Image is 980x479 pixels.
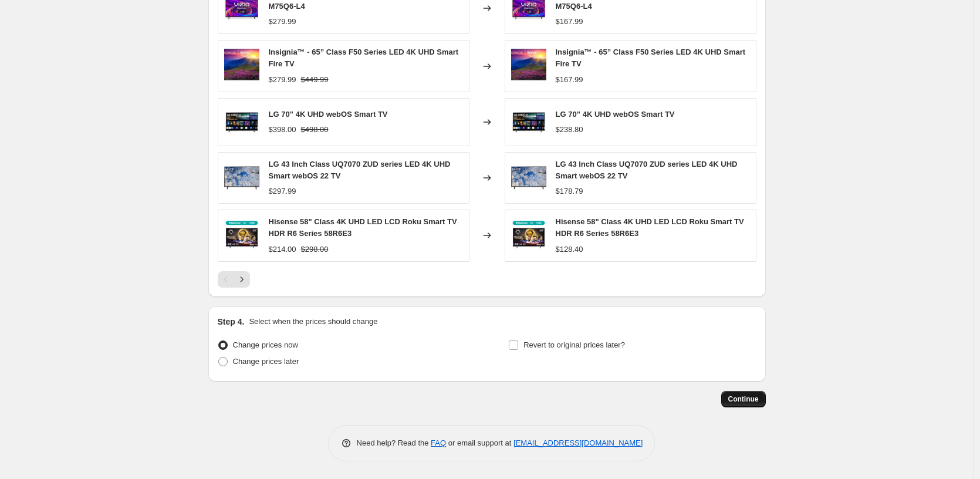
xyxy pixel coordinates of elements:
[556,185,583,197] div: $178.79
[511,49,546,84] img: 4c89b4f9-1257-457c-88c1-a6cb240288d5_80x.jpg
[511,218,546,253] img: Hisense-58-Class-4K-UHD-LED-LCD-Roku-Smart-TV-HDR-R6-Series-58R6E3_85f403ef-0ef8-4b0a-bddc-50730d...
[233,340,298,349] span: Change prices now
[556,124,583,136] div: $238.80
[431,438,446,447] a: FAQ
[446,438,513,447] span: or email support at
[269,160,451,180] span: LG 43 Inch Class UQ7070 ZUD series LED 4K UHD Smart webOS 22 TV
[269,48,459,68] span: Insignia™ - 65” Class F50 Series LED 4K UHD Smart Fire TV
[556,244,583,255] div: $128.40
[301,244,329,255] strike: $298.00
[556,16,583,28] div: $167.99
[556,48,746,68] span: Insignia™ - 65” Class F50 Series LED 4K UHD Smart Fire TV
[523,340,625,349] span: Revert to original prices later?
[224,104,259,140] img: LG-70-4K-UHD-Smart-TV-2160p-webOS-70UQ7070ZUD_2843e61e-69dd-4cf7-bf21-66ef70ec2f49.b4bcf06c7d167c...
[357,438,431,447] span: Need help? Read the
[301,124,329,136] strike: $498.00
[556,74,583,86] div: $167.99
[556,110,675,119] span: LG 70” 4K UHD webOS Smart TV
[224,160,259,195] img: 1102255_1_80x.jpg
[511,104,546,140] img: LG-70-4K-UHD-Smart-TV-2160p-webOS-70UQ7070ZUD_2843e61e-69dd-4cf7-bf21-66ef70ec2f49.b4bcf06c7d167c...
[218,271,250,288] nav: Pagination
[728,394,759,404] span: Continue
[269,110,388,119] span: LG 70” 4K UHD webOS Smart TV
[224,218,259,253] img: Hisense-58-Class-4K-UHD-LED-LCD-Roku-Smart-TV-HDR-R6-Series-58R6E3_85f403ef-0ef8-4b0a-bddc-50730d...
[721,391,766,407] button: Continue
[269,185,296,197] div: $297.99
[513,438,643,447] a: [EMAIL_ADDRESS][DOMAIN_NAME]
[224,49,259,84] img: 4c89b4f9-1257-457c-88c1-a6cb240288d5_80x.jpg
[556,160,738,180] span: LG 43 Inch Class UQ7070 ZUD series LED 4K UHD Smart webOS 22 TV
[233,357,299,366] span: Change prices later
[269,74,296,86] div: $279.99
[556,217,744,238] span: Hisense 58" Class 4K UHD LED LCD Roku Smart TV HDR R6 Series 58R6E3
[234,271,250,288] button: Next
[269,217,457,238] span: Hisense 58" Class 4K UHD LED LCD Roku Smart TV HDR R6 Series 58R6E3
[269,124,296,136] div: $398.00
[218,316,245,328] h2: Step 4.
[301,74,329,86] strike: $449.99
[269,244,296,255] div: $214.00
[269,16,296,28] div: $279.99
[511,160,546,195] img: 1102255_1_80x.jpg
[249,316,377,328] p: Select when the prices should change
